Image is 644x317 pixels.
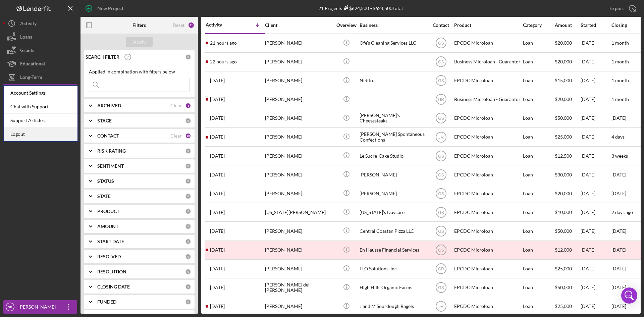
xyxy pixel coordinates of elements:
div: [DATE] [581,279,611,297]
div: Clear [170,133,182,139]
div: 0 [185,163,191,169]
time: 2025-08-07 21:53 [210,247,225,253]
time: 2025-08-21 04:32 [210,210,225,215]
div: [DATE] [581,91,611,108]
time: 2025-10-07 02:36 [210,40,237,46]
div: EPCDC Microloan [454,260,521,278]
text: GS [438,172,444,177]
div: Product [454,22,521,28]
b: STATUS [97,178,114,184]
a: Logout [4,127,77,141]
b: RISK RATING [97,148,126,154]
div: EPCDC Microloan [454,298,521,315]
span: $50,000 [555,228,572,234]
div: $624,500 [342,5,369,11]
div: [DATE] [581,241,611,259]
span: $25,000 [555,266,572,271]
button: New Project [80,2,130,15]
time: 4 days [611,134,625,140]
div: Loan [523,34,554,52]
div: Contact [428,22,453,28]
text: JR [438,304,443,309]
time: 2025-08-08 01:03 [210,228,225,234]
span: $20,000 [555,40,572,46]
div: [PERSON_NAME] [265,91,332,108]
div: Client [265,22,332,28]
div: Loan [523,203,554,221]
div: [PERSON_NAME] [360,166,427,183]
text: GS [438,210,444,215]
span: $50,000 [555,115,572,121]
div: EPCDC Microloan [454,166,521,183]
div: J and M Sourdough Bagels [360,298,427,315]
a: Dashboard [3,84,77,97]
button: Loans [3,30,77,44]
time: [DATE] [611,284,626,290]
text: GR [8,305,12,309]
div: 21 Projects • $624,500 Total [318,5,403,11]
div: 0 [185,284,191,290]
div: Applied in combination with filters below [89,69,190,74]
text: GS [438,78,444,83]
div: Loan [523,128,554,146]
button: Export [603,2,641,15]
span: $20,000 [555,96,572,102]
div: 0 [185,239,191,245]
b: SENTIMENT [97,163,124,169]
div: [PERSON_NAME] [265,109,332,127]
span: $10,000 [555,209,572,215]
span: $20,000 [555,59,572,64]
div: Loans [20,30,32,45]
div: [PERSON_NAME] [17,300,60,315]
div: Dashboard [20,84,43,99]
div: [PERSON_NAME] del [PERSON_NAME] [265,279,332,297]
a: Activity [3,17,77,30]
div: [PERSON_NAME] [265,147,332,165]
div: 0 [185,299,191,305]
div: Account Settings [4,86,77,100]
time: 2025-10-04 21:59 [210,78,225,83]
div: FLO Solutions, Inc. [360,260,427,278]
time: 2025-07-09 18:09 [210,266,225,271]
b: RESOLVED [97,254,121,259]
div: Loan [523,91,554,108]
div: 0 [185,193,191,199]
div: [DATE] [581,34,611,52]
div: [PERSON_NAME] [265,260,332,278]
div: [PERSON_NAME] [265,184,332,202]
div: EPCDC Microloan [454,241,521,259]
time: 2025-09-25 18:33 [210,153,225,159]
text: GR [438,97,444,102]
span: $12,500 [555,153,572,159]
span: $15,000 [555,77,572,83]
div: 0 [185,208,191,214]
div: Grants [20,44,34,59]
div: EPCDC Microloan [454,222,521,240]
div: [DATE] [581,203,611,221]
div: Business Microloan - Guarantor [454,91,521,108]
div: [US_STATE][PERSON_NAME] [265,203,332,221]
div: En Hausse Financial Services [360,241,427,259]
div: Loan [523,147,554,165]
div: Nidito [360,72,427,90]
time: 2 days ago [611,209,633,215]
b: CONTACT [97,133,119,139]
b: STAGE [97,118,112,123]
div: 0 [185,254,191,260]
div: [PERSON_NAME] [265,53,332,71]
div: Loan [523,222,554,240]
div: Le Sucre-Cake Studio [360,147,427,165]
div: Started [581,22,611,28]
time: 1 month [611,59,629,64]
div: EPCDC Microloan [454,279,521,297]
div: [PERSON_NAME] [265,222,332,240]
button: Educational [3,57,77,70]
b: Filters [132,22,146,28]
b: ARCHIVED [97,103,121,108]
div: Loan [523,166,554,183]
div: Loan [523,184,554,202]
time: [DATE] [611,247,626,253]
div: [DATE] [581,128,611,146]
div: [DATE] [581,184,611,202]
